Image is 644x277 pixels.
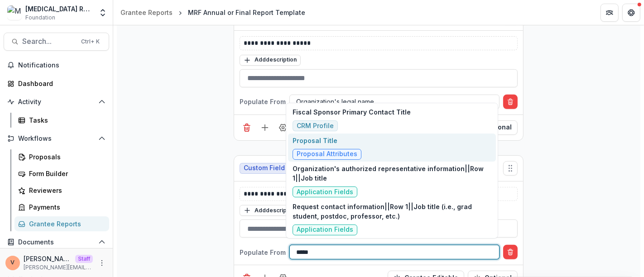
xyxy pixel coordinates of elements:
span: Search... [22,37,76,46]
p: [PERSON_NAME] [24,254,72,263]
span: Foundation [25,14,55,22]
p: Populate From [240,248,286,257]
button: Open Activity [4,95,109,109]
span: Application Fields [297,226,353,234]
p: [PERSON_NAME][EMAIL_ADDRESS][DOMAIN_NAME] [24,263,93,272]
button: Notifications [4,58,109,72]
p: Request contact information||Row 1||Job title (i.e., grad student, postdoc, professor, etc.) [293,202,492,221]
div: Form Builder [29,169,102,178]
a: Dashboard [4,76,109,91]
button: Partners [601,4,619,22]
a: Proposals [14,149,109,164]
a: Grantee Reports [117,6,176,19]
span: Notifications [18,62,106,69]
p: Proposal Title [293,136,361,145]
a: Grantee Reports [14,216,109,231]
div: Ctrl + K [79,37,101,47]
p: Organization's authorized representative information||Row 1||Job title [293,164,492,183]
div: Reviewers [29,186,102,195]
button: Adddescription [240,205,301,216]
button: Open Documents [4,235,109,249]
img: Misophonia Research Fund Workflow Sandbox [7,5,22,20]
button: Add field [258,120,272,135]
span: Application Fields [297,188,353,196]
span: Activity [18,98,95,106]
nav: breadcrumb [117,6,309,19]
p: Populate From [240,97,286,106]
div: Grantee Reports [120,8,173,17]
button: Adddescription [240,55,301,66]
div: Venkat [11,260,15,266]
button: Field Settings [276,120,290,135]
button: Open Workflows [4,131,109,146]
div: Tasks [29,115,102,125]
div: Proposals [29,152,102,162]
div: Payments [29,202,102,212]
span: Proposal Attributes [297,150,357,158]
button: Move field [503,161,518,176]
a: Reviewers [14,183,109,198]
button: More [96,258,107,268]
button: Open entity switcher [96,4,109,22]
span: CRM Profile [297,122,334,130]
div: [MEDICAL_DATA] Research Fund Workflow Sandbox [25,4,93,14]
a: Payments [14,200,109,215]
button: Search... [4,33,109,51]
a: Form Builder [14,166,109,181]
button: Delete condition [503,95,518,109]
div: Dashboard [18,79,102,88]
span: Documents [18,239,95,246]
button: Delete condition [503,245,518,259]
span: Workflows [18,135,95,143]
button: Get Help [622,4,640,22]
div: Grantee Reports [29,219,102,229]
button: Delete field [240,120,254,135]
p: Fiscal Sponsor Primary Contact Title [293,107,411,117]
a: Tasks [14,113,109,128]
p: Staff [75,255,93,263]
div: MRF Annual or Final Report Template [188,8,305,17]
span: Custom Field [244,164,285,172]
